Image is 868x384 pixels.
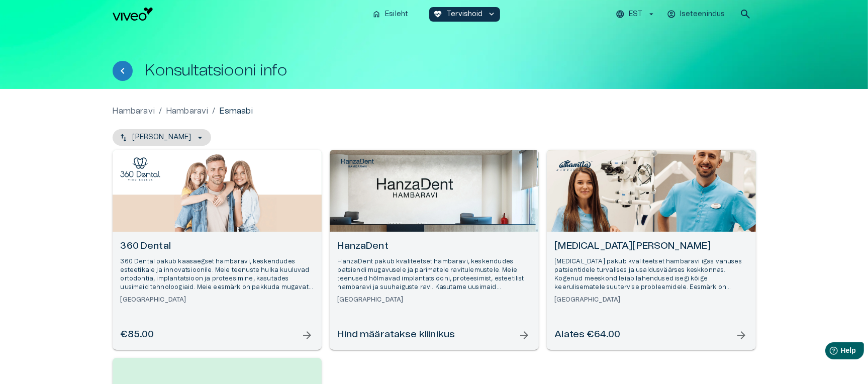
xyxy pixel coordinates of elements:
[145,62,287,79] h1: Konsultatsiooni info
[113,105,155,117] a: Hambaravi
[446,9,483,20] p: Tervishoid
[555,328,621,342] h6: Alates €64.00
[133,132,191,143] p: [PERSON_NAME]
[330,150,539,350] a: Open selected supplier available booking dates
[113,150,322,350] a: Open selected supplier available booking dates
[736,4,756,24] button: open search modal
[629,9,642,20] p: EST
[113,129,212,146] button: [PERSON_NAME]
[680,9,725,20] p: Iseteenindus
[166,105,208,117] a: Hambaravi
[555,296,748,304] h6: [GEOGRAPHIC_DATA]
[113,8,153,21] img: Viveo logo
[338,328,455,342] h6: Hind määratakse kliinikus
[614,7,657,22] button: EST
[555,240,748,253] h6: [MEDICAL_DATA][PERSON_NAME]
[121,240,314,253] h6: 360 Dental
[338,257,531,292] p: HanzaDent pakub kvaliteetset hambaravi, keskendudes patsiendi mugavusele ja parimatele ravitulemu...
[368,7,413,22] button: homeEsileht
[372,10,381,19] span: home
[790,338,868,366] iframe: Help widget launcher
[220,105,253,117] p: Esmaabi
[121,296,314,304] h6: [GEOGRAPHIC_DATA]
[736,329,748,341] span: arrow_forward
[487,10,496,19] span: keyboard_arrow_down
[212,105,215,117] p: /
[120,157,160,181] img: 360 Dental logo
[337,157,377,170] img: HanzaDent logo
[121,257,314,292] p: 360 Dental pakub kaasaegset hambaravi, keskendudes esteetikale ja innovatsioonile. Meie teenuste ...
[302,329,314,341] span: arrow_forward
[113,61,133,81] button: Tagasi
[555,257,748,292] p: [MEDICAL_DATA] pakub kvaliteetset hambaravi igas vanuses patsientidele turvalises ja usaldusväärs...
[665,7,728,22] button: Iseteenindus
[554,157,595,173] img: Maxilla Hambakliinik logo
[429,7,500,22] button: ecg_heartTervishoidkeyboard_arrow_down
[159,105,162,117] p: /
[740,8,752,20] span: search
[338,240,531,253] h6: HanzaDent
[547,150,756,350] a: Open selected supplier available booking dates
[519,329,531,341] span: arrow_forward
[433,10,442,19] span: ecg_heart
[121,328,154,342] h6: €85.00
[113,8,364,21] a: Navigate to homepage
[338,296,531,304] h6: [GEOGRAPHIC_DATA]
[385,9,408,20] p: Esileht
